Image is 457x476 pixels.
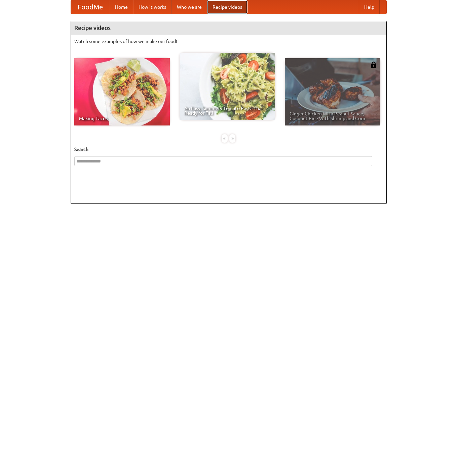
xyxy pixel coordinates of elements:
h4: Recipe videos [71,21,386,35]
a: How it works [133,0,172,14]
a: Who we are [172,0,207,14]
div: » [229,134,235,143]
a: FoodMe [71,0,110,14]
a: Help [359,0,380,14]
img: 483408.png [370,62,377,68]
span: Making Tacos [79,116,165,121]
a: An Easy, Summery Tomato Pasta That's Ready for Fall [180,53,275,120]
a: Making Tacos [74,58,170,125]
h5: Search [74,146,383,153]
span: An Easy, Summery Tomato Pasta That's Ready for Fall [184,106,270,115]
div: « [222,134,228,143]
a: Home [110,0,133,14]
a: Recipe videos [207,0,247,14]
p: Watch some examples of how we make our food! [74,38,383,45]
